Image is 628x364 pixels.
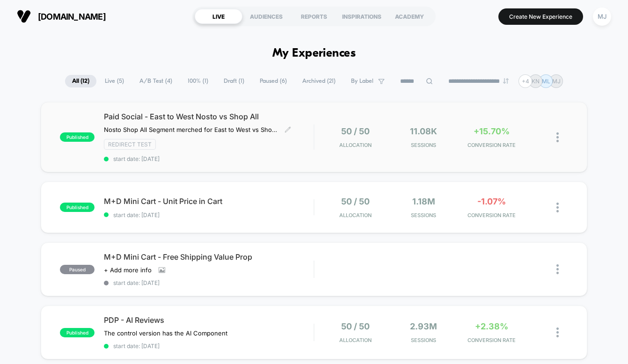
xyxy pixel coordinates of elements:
span: [DOMAIN_NAME] [38,12,106,22]
span: Live ( 5 ) [98,75,131,87]
span: paused [60,265,95,274]
span: Sessions [392,212,455,218]
span: published [60,203,95,212]
span: 11.08k [410,126,437,136]
span: + Add more info [104,266,152,274]
button: [DOMAIN_NAME] [14,9,109,24]
span: CONVERSION RATE [460,212,524,218]
button: Create New Experience [498,8,583,25]
img: close [556,264,559,274]
span: CONVERSION RATE [460,142,524,148]
button: MJ [590,7,614,26]
span: Allocation [339,337,372,343]
span: 100% ( 1 ) [181,75,215,87]
span: 50 / 50 [341,197,370,206]
div: AUDIENCES [242,9,290,24]
p: MJ [552,78,561,85]
span: start date: [DATE] [104,279,314,286]
span: 50 / 50 [341,321,370,331]
span: 50 / 50 [341,126,370,136]
div: MJ [593,7,611,26]
span: +2.38% [475,321,508,331]
span: All ( 12 ) [65,75,96,87]
span: start date: [DATE] [104,342,314,349]
div: ACADEMY [386,9,433,24]
span: Nosto Shop All Segment merched for East to West vs Shop All Standard [104,126,277,133]
img: close [556,328,559,337]
span: By Label [351,78,373,85]
span: Allocation [339,212,372,218]
img: Visually logo [17,9,31,23]
span: published [60,132,95,142]
span: PDP - AI Reviews [104,315,314,325]
p: KN [532,78,540,85]
span: 1.18M [412,197,435,206]
span: Archived ( 21 ) [295,75,343,87]
h1: My Experiences [272,47,356,60]
span: M+D Mini Cart - Unit Price in Cart [104,197,314,206]
span: Sessions [392,142,455,148]
span: Paused ( 6 ) [253,75,294,87]
img: close [556,132,559,142]
p: ML [542,78,550,85]
div: REPORTS [290,9,338,24]
span: start date: [DATE] [104,155,314,162]
div: INSPIRATIONS [338,9,386,24]
div: LIVE [195,9,242,24]
span: M+D Mini Cart - Free Shipping Value Prop [104,252,314,262]
img: close [556,203,559,212]
span: -1.07% [477,197,506,206]
span: CONVERSION RATE [460,337,524,343]
span: 2.93M [410,321,437,331]
span: Paid Social - East to West Nosto vs Shop All [104,112,314,121]
span: Sessions [392,337,455,343]
span: Allocation [339,142,372,148]
span: A/B Test ( 4 ) [132,75,179,87]
span: start date: [DATE] [104,211,314,218]
img: end [503,78,509,84]
span: The control version has the AI Component [104,329,227,337]
span: published [60,328,95,337]
span: Redirect Test [104,139,156,150]
div: + 4 [518,74,532,88]
span: +15.70% [474,126,510,136]
span: Draft ( 1 ) [217,75,251,87]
